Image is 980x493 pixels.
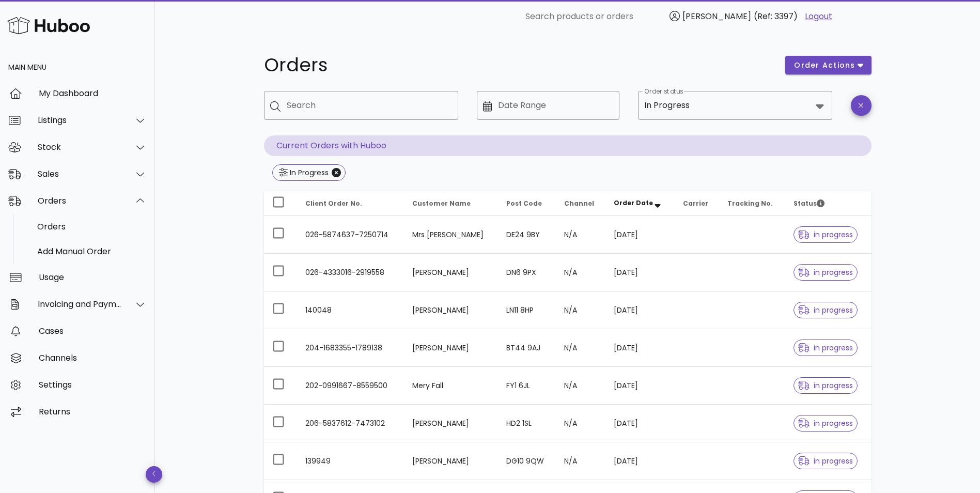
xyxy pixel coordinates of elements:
td: 140048 [297,291,405,329]
div: In Progress [288,167,329,178]
td: N/A [556,291,605,329]
td: [DATE] [605,442,675,480]
div: In Progress [644,101,690,110]
button: Close [332,168,341,177]
td: [PERSON_NAME] [404,329,497,367]
div: Listings [38,115,122,125]
td: [DATE] [605,405,675,442]
span: in progress [798,382,853,389]
div: Returns [39,407,147,417]
button: order actions [785,56,871,74]
div: Stock [38,142,122,152]
td: N/A [556,442,605,480]
td: N/A [556,216,605,254]
td: N/A [556,367,605,405]
div: Orders [37,222,147,232]
span: in progress [798,457,853,465]
span: (Ref: 3397) [754,10,798,22]
p: Current Orders with Huboo [264,135,872,156]
td: [DATE] [605,367,675,405]
span: in progress [798,231,853,238]
td: DN6 9PX [498,254,556,291]
span: Customer Name [412,199,471,208]
td: [DATE] [605,329,675,367]
td: 202-0991667-8559500 [297,367,405,405]
div: Orders [38,196,122,206]
span: Order Date [614,198,653,207]
div: My Dashboard [39,88,147,98]
h1: Orders [264,56,773,74]
div: Channels [39,353,147,363]
td: Mrs [PERSON_NAME] [404,216,497,254]
div: Usage [39,272,147,282]
th: Carrier [675,191,719,216]
span: Post Code [506,199,542,208]
div: Invoicing and Payments [38,299,122,309]
span: in progress [798,344,853,351]
span: Status [794,199,825,208]
td: 026-4333016-2919558 [297,254,405,291]
td: FY1 6JL [498,367,556,405]
div: Settings [39,380,147,390]
th: Order Date: Sorted descending. Activate to remove sorting. [605,191,675,216]
a: Logout [805,10,832,23]
span: Client Order No. [305,199,362,208]
span: order actions [794,60,855,71]
td: Mery Fall [404,367,497,405]
td: [PERSON_NAME] [404,291,497,329]
td: 139949 [297,442,405,480]
td: N/A [556,405,605,442]
th: Status [785,191,871,216]
th: Customer Name [404,191,497,216]
td: 206-5837612-7473102 [297,405,405,442]
td: [PERSON_NAME] [404,442,497,480]
td: LN11 8HP [498,291,556,329]
span: Tracking No. [727,199,773,208]
th: Channel [556,191,605,216]
div: Add Manual Order [37,246,147,256]
div: Cases [39,326,147,336]
td: [PERSON_NAME] [404,405,497,442]
span: Channel [564,199,594,208]
td: [PERSON_NAME] [404,254,497,291]
th: Client Order No. [297,191,405,216]
th: Post Code [498,191,556,216]
label: Order status [644,88,683,96]
td: DE24 9BY [498,216,556,254]
th: Tracking No. [719,191,785,216]
span: Carrier [683,199,708,208]
td: N/A [556,254,605,291]
td: [DATE] [605,216,675,254]
span: in progress [798,420,853,427]
td: [DATE] [605,254,675,291]
div: Sales [38,169,122,179]
span: in progress [798,306,853,314]
td: 026-5874637-7250714 [297,216,405,254]
div: Order statusIn Progress [638,91,832,120]
img: Huboo Logo [7,14,90,37]
td: HD2 1SL [498,405,556,442]
td: N/A [556,329,605,367]
td: 204-1683355-1789138 [297,329,405,367]
td: [DATE] [605,291,675,329]
td: BT44 9AJ [498,329,556,367]
td: DG10 9QW [498,442,556,480]
span: in progress [798,269,853,276]
span: [PERSON_NAME] [682,10,751,22]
